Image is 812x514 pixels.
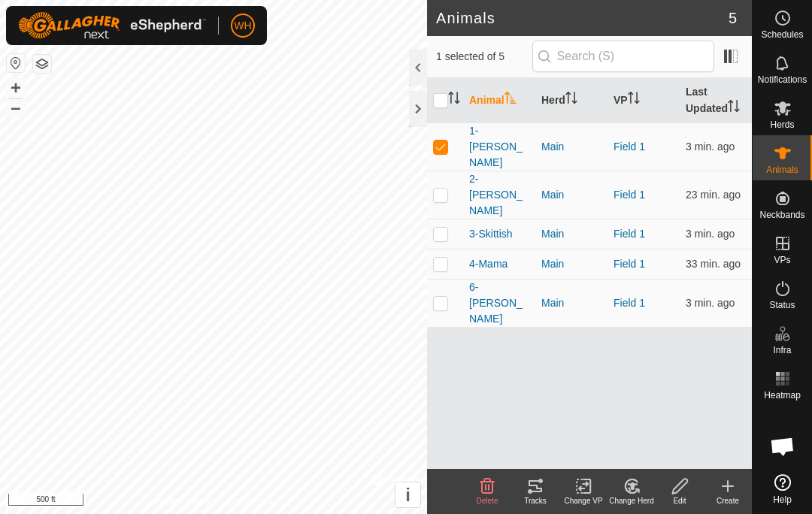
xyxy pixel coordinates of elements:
[229,494,273,508] a: Contact Us
[234,18,251,34] span: WH
[614,141,645,153] a: Field 1
[766,165,798,174] span: Animals
[541,139,601,155] div: Main
[686,141,735,153] span: Oct 9, 2025 at 7:41 PM
[758,75,807,84] span: Notifications
[761,30,803,39] span: Schedules
[541,187,601,203] div: Main
[760,424,805,469] div: Open chat
[18,12,206,39] img: Gallagher Logo
[477,497,498,505] span: Delete
[511,495,559,506] div: Tracks
[686,258,741,270] span: Oct 9, 2025 at 7:11 PM
[680,78,752,123] th: Last Updated
[686,297,735,309] span: Oct 9, 2025 at 7:41 PM
[565,94,577,106] p-sorticon: Activate to sort
[614,189,645,201] a: Field 1
[686,228,735,240] span: Oct 9, 2025 at 7:41 PM
[395,482,420,507] button: i
[614,297,645,309] a: Field 1
[686,189,741,201] span: Oct 9, 2025 at 7:21 PM
[769,301,795,310] span: Status
[7,98,25,116] button: –
[463,78,535,123] th: Animal
[773,495,792,504] span: Help
[33,55,51,73] button: Map Layers
[436,9,729,27] h2: Animals
[7,54,25,72] button: Reset Map
[469,123,529,171] span: 1-[PERSON_NAME]
[759,210,804,219] span: Neckbands
[728,102,740,114] p-sorticon: Activate to sort
[704,495,752,506] div: Create
[729,7,737,29] span: 5
[469,256,507,272] span: 4-Mama
[504,94,517,106] p-sorticon: Activate to sort
[607,78,680,123] th: VP
[154,494,211,508] a: Privacy Policy
[541,256,601,272] div: Main
[436,49,532,65] span: 1 selected of 5
[469,226,513,242] span: 3-Skittish
[614,258,645,270] a: Field 1
[541,226,601,242] div: Main
[532,41,714,72] input: Search (S)
[774,255,790,265] span: VPs
[607,495,656,506] div: Change Herd
[405,485,411,505] span: i
[656,495,704,506] div: Edit
[614,228,645,240] a: Field 1
[628,94,640,106] p-sorticon: Activate to sort
[7,79,25,97] button: +
[764,391,801,400] span: Heatmap
[469,280,529,327] span: 6-[PERSON_NAME]
[770,120,794,129] span: Herds
[448,94,460,106] p-sorticon: Activate to sort
[773,346,791,355] span: Infra
[559,495,607,506] div: Change VP
[753,468,812,510] a: Help
[535,78,607,123] th: Herd
[469,171,529,219] span: 2-[PERSON_NAME]
[541,295,601,311] div: Main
